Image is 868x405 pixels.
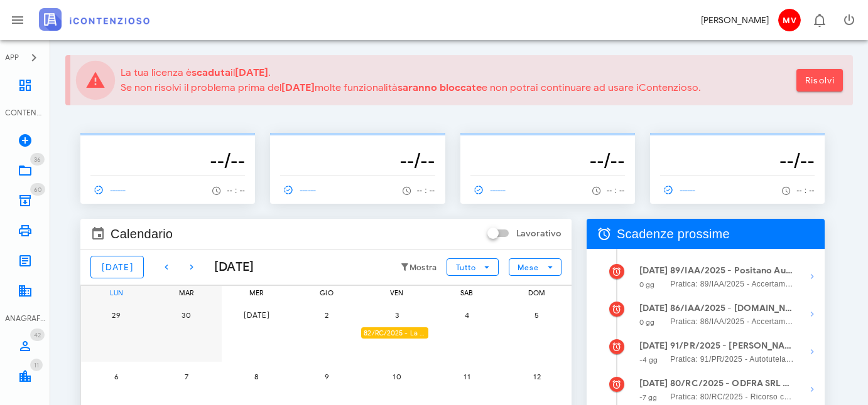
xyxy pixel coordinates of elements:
[639,378,668,389] strong: [DATE]
[501,286,572,300] div: dom
[5,313,45,324] div: ANAGRAFICA
[227,186,245,195] span: -- : --
[34,331,41,339] span: 42
[281,82,315,94] strong: [DATE]
[454,302,479,327] button: 4
[30,183,45,196] span: Distintivo
[639,265,668,276] strong: [DATE]
[800,302,825,327] button: Mostra dettagli
[524,310,550,320] span: 5
[104,372,129,381] span: 6
[244,372,269,381] span: 8
[221,286,292,300] div: mer
[384,310,410,320] span: 3
[384,372,410,381] span: 10
[660,148,815,173] h3: --/--
[639,280,654,289] small: 0 gg
[174,302,199,327] button: 30
[90,148,245,173] h3: --/--
[314,302,339,327] button: 2
[244,302,269,327] button: [DATE]
[670,353,794,366] span: Pratica: 91/PR/2025 - Autotutela contro Direzione Provinciale di [GEOGRAPHIC_DATA]
[800,377,825,402] button: Mostra dettagli
[617,224,730,244] span: Scadenze prossime
[111,224,173,244] span: Calendario
[398,82,482,94] strong: saranno bloccate
[796,69,843,92] a: Risolvi
[509,258,561,276] button: Mese
[243,310,271,320] span: [DATE]
[639,355,658,364] small: -4 gg
[660,138,815,148] p: --------------
[470,184,507,196] span: ------
[639,340,668,351] strong: [DATE]
[517,263,539,272] span: Mese
[660,184,697,196] span: ------
[639,318,654,327] small: 0 gg
[447,258,498,276] button: Tutto
[470,148,625,173] h3: --/--
[291,286,362,300] div: gio
[417,186,435,195] span: -- : --
[81,286,152,300] div: lun
[639,303,668,313] strong: [DATE]
[30,329,45,341] span: Distintivo
[90,256,144,278] button: [DATE]
[805,75,835,86] span: Risolvi
[174,372,199,381] span: 7
[639,393,658,402] small: -7 gg
[384,364,410,389] button: 10
[454,364,479,389] button: 11
[113,65,789,95] div: La tua licenza è il . Se non risolvi il problema prima del molte funzionalità e non potrai contin...
[701,14,769,27] div: [PERSON_NAME]
[235,66,268,79] strong: [DATE]
[670,315,794,328] span: Pratica: 86/IAA/2025 - Accertamento con Adesione contro Direzione Provinciale di [GEOGRAPHIC_DATA]
[90,181,132,199] a: ------
[800,339,825,364] button: Mostra dettagli
[30,153,45,166] span: Distintivo
[524,302,550,327] button: 5
[104,302,129,327] button: 29
[34,186,41,194] span: 60
[34,155,41,164] span: 36
[455,263,476,272] span: Tutto
[192,66,231,79] strong: scaduta
[151,286,222,300] div: mar
[280,184,317,196] span: ------
[174,310,199,320] span: 30
[796,186,815,195] span: -- : --
[778,9,801,31] span: MV
[410,263,437,273] small: Mostra
[204,258,254,276] div: [DATE]
[5,107,45,118] div: CONTENZIOSO
[670,302,794,315] strong: 86/IAA/2025 - [DOMAIN_NAME] BUILDINGS & SERVICES SRL - Inviare Accertamento con Adesione
[607,186,625,195] span: -- : --
[524,364,550,389] button: 12
[670,377,794,391] strong: 80/RC/2025 - ODFRA SRL - In attesa della Costituzione in Giudizio controparte
[39,8,149,31] img: logo-text-2x.png
[384,302,410,327] button: 3
[104,310,129,320] span: 29
[800,264,825,289] button: Mostra dettagli
[670,391,794,403] span: Pratica: 80/RC/2025 - Ricorso contro Direzione Provinciale di Salerno, Direzione Provinciale di [...
[101,262,133,273] span: [DATE]
[174,364,199,389] button: 7
[670,264,794,278] strong: 89/IAA/2025 - Positano Autonoleggio Cooperativa a.r.l. - Inviare Accertamento con Adesione
[660,181,702,199] a: ------
[470,138,625,148] p: --------------
[34,361,39,369] span: 11
[516,228,561,240] label: Lavorativo
[524,372,550,381] span: 12
[431,286,502,300] div: sab
[314,372,339,381] span: 9
[314,310,339,320] span: 2
[361,327,428,339] div: 82/RC/2025 - La Conca Azzurra S.r.l. - Inviare Ricorso
[804,5,834,35] button: Distintivo
[361,286,432,300] div: ven
[90,184,127,196] span: ------
[104,364,129,389] button: 6
[280,148,435,173] h3: --/--
[470,181,512,199] a: ------
[670,339,794,353] strong: 91/PR/2025 - [PERSON_NAME] - Inviare Autotutela
[314,364,339,389] button: 9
